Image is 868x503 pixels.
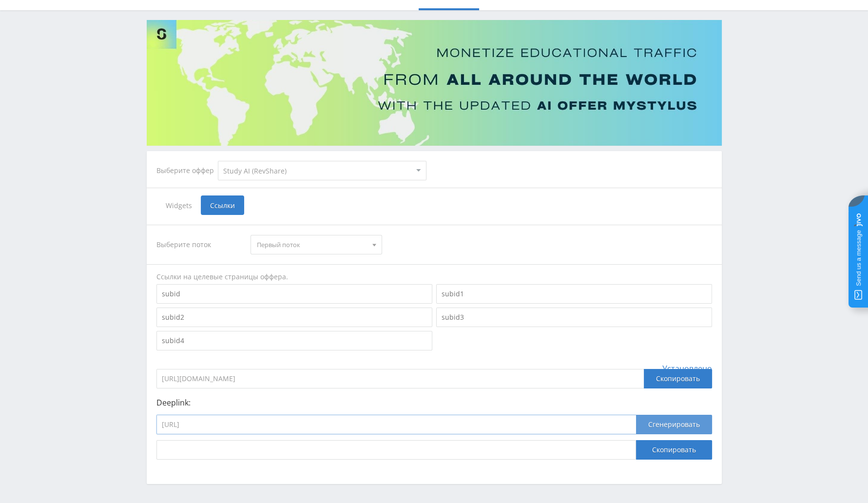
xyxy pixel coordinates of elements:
[662,364,712,373] span: Установлено
[201,195,244,215] span: Ссылки
[156,235,241,254] div: Выберите поток
[436,284,712,304] input: subid1
[156,308,432,327] input: subid2
[257,235,367,254] span: Первый поток
[156,284,432,304] input: subid
[636,415,712,434] button: Сгенерировать
[156,398,712,407] p: Deeplink:
[156,331,432,350] input: subid4
[636,440,712,460] button: Скопировать
[156,167,218,174] div: Выберите оффер
[436,308,712,327] input: subid3
[644,369,712,388] div: Скопировать
[156,272,712,282] div: Ссылки на целевые страницы оффера.
[147,20,722,146] img: Banner
[156,195,201,215] span: Widgets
